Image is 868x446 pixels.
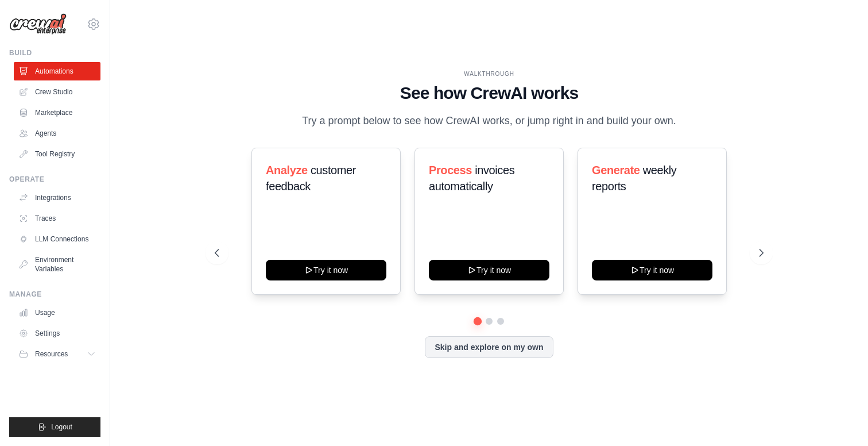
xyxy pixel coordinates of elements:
a: Traces [14,209,100,228]
button: Try it now [266,260,386,280]
a: Usage [14,303,100,322]
a: Integrations [14,189,100,207]
span: Analyze [266,164,308,176]
a: Environment Variables [14,251,100,278]
a: Marketplace [14,103,100,122]
button: Skip and explore on my own [425,336,553,358]
button: Try it now [592,260,712,280]
div: WALKTHROUGH [215,70,764,78]
h1: See how CrewAI works [215,83,764,103]
span: invoices automatically [429,164,514,193]
span: Logout [51,422,72,432]
span: customer feedback [266,164,356,193]
div: Operate [9,175,100,184]
button: Try it now [429,260,549,280]
a: Crew Studio [14,83,100,101]
div: Build [9,48,100,57]
span: Generate [592,164,640,176]
a: Settings [14,324,100,343]
button: Resources [14,345,100,363]
a: LLM Connections [14,230,100,248]
img: Logo [9,13,67,35]
p: Try a prompt below to see how CrewAI works, or jump right in and build your own. [296,113,682,129]
span: Resources [35,349,68,359]
a: Tool Registry [14,145,100,163]
a: Agents [14,124,100,143]
span: Process [429,164,472,176]
button: Logout [9,417,100,437]
div: Manage [9,290,100,299]
a: Automations [14,62,100,80]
